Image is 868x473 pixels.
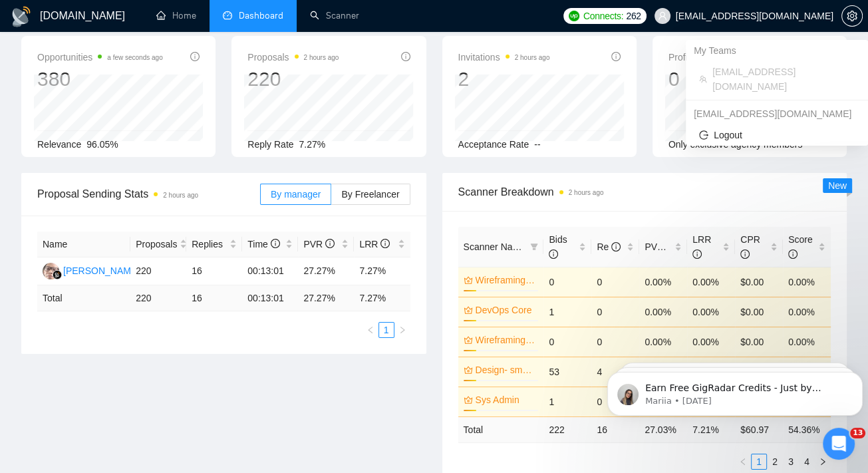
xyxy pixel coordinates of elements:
[464,241,525,252] span: Scanner Name
[247,67,339,92] div: 220
[163,192,198,199] time: 2 hours ago
[378,322,394,338] li: 1
[186,232,242,257] th: Replies
[735,454,751,470] button: left
[298,285,354,311] td: 27.27 %
[591,267,639,297] td: 0
[310,10,359,21] a: searchScanner
[11,6,32,27] img: logo
[362,322,378,338] button: left
[53,270,62,279] img: gigradar-bm.png
[752,454,766,469] a: 1
[740,249,750,259] span: info-circle
[223,11,232,20] span: dashboard
[591,387,639,416] td: 0
[842,11,862,21] span: setting
[850,428,865,438] span: 13
[130,285,186,311] td: 220
[43,265,140,275] a: HH[PERSON_NAME]
[686,103,868,124] div: gigradar@cmlatitude.com
[841,11,863,21] a: setting
[43,263,59,279] img: HH
[37,49,163,65] span: Opportunities
[303,239,335,249] span: PVR
[591,357,639,387] td: 4
[687,267,735,297] td: 0.00%
[543,416,591,442] td: 222
[476,333,536,347] a: Wireframing & UX Prototype
[394,322,410,338] li: Next Page
[271,239,280,248] span: info-circle
[591,297,639,327] td: 0
[247,239,279,249] span: Time
[476,393,536,407] a: Sys Admin
[597,241,621,252] span: Re
[687,297,735,327] td: 0.00%
[86,139,118,150] span: 96.05%
[549,234,567,259] span: Bids
[458,49,550,65] span: Invitations
[464,365,473,375] span: crown
[767,454,783,470] li: 2
[527,237,541,257] span: filter
[398,326,406,334] span: right
[354,285,410,311] td: 7.27 %
[37,139,81,150] span: Relevance
[783,297,831,327] td: 0.00%
[298,257,354,285] td: 27.27%
[735,327,783,357] td: $0.00
[784,454,798,469] a: 3
[394,322,410,338] button: right
[735,297,783,327] td: $0.00
[63,263,140,278] div: [PERSON_NAME]
[543,387,591,416] td: 1
[476,273,536,287] a: Wireframing & UX Prototype (without budget)
[668,139,803,150] span: Only exclusive agency members
[130,257,186,285] td: 220
[476,303,536,317] a: DevOps Core
[464,335,473,345] span: crown
[783,327,831,357] td: 0.00%
[379,323,394,337] a: 1
[549,249,558,259] span: info-circle
[37,67,163,92] div: 380
[591,327,639,357] td: 0
[799,454,814,469] a: 4
[476,363,536,377] a: Design- small business ([GEOGRAPHIC_DATA])(4)
[686,40,868,61] div: My Teams
[569,11,579,21] img: upwork-logo.png
[543,327,591,357] td: 0
[543,357,591,387] td: 53
[530,243,538,251] span: filter
[591,416,639,442] td: 16
[458,67,550,92] div: 2
[823,428,855,460] iframe: Intercom live chat
[626,9,641,23] span: 262
[639,327,687,357] td: 0.00%
[464,305,473,315] span: crown
[186,285,242,311] td: 16
[611,52,621,61] span: info-circle
[699,128,855,142] span: Logout
[401,52,410,61] span: info-circle
[692,234,711,259] span: LRR
[242,257,298,285] td: 00:13:01
[458,184,831,200] span: Scanner Breakdown
[735,454,751,470] li: Previous Page
[299,139,326,150] span: 7.27%
[699,130,708,140] span: logout
[37,186,260,202] span: Proposal Sending Stats
[534,139,540,150] span: --
[186,257,242,285] td: 16
[687,327,735,357] td: 0.00%
[815,454,831,470] li: Next Page
[247,49,339,65] span: Proposals
[788,234,813,259] span: Score
[464,275,473,285] span: crown
[37,232,130,257] th: Name
[325,239,335,248] span: info-circle
[362,322,378,338] li: Previous Page
[107,54,162,61] time: a few seconds ago
[841,5,863,27] button: setting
